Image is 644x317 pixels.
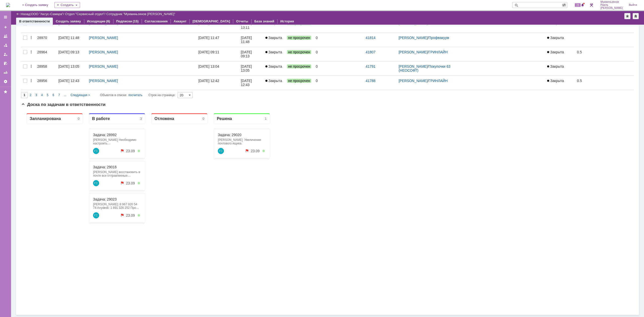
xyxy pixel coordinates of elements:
a: Задача: 28992 [72,24,96,28]
div: / [398,36,467,40]
div: Задача: 28992 [72,24,120,28]
a: [PERSON_NAME] [398,50,427,54]
div: Действия [29,36,33,40]
a: Отчеты [2,68,10,76]
div: Колесов Денис Гринлайн Прошу восстановить в почте все отправленные сообщения и архив. [72,61,120,68]
div: [DATE] 13:11 [241,21,253,29]
a: не просрочен [285,33,314,47]
div: не просрочен [224,39,228,44]
span: 2 [30,93,31,97]
a: 28958 [35,61,56,75]
div: 23.09.2025 [230,40,238,44]
a: Отчеты [236,19,248,23]
a: [DATE] 09:11 [196,47,239,61]
a: 28964 [35,47,56,61]
div: 0.5 [577,79,632,83]
a: Согласования [145,19,168,23]
a: Закрыта [545,33,575,47]
span: не просрочен [287,36,311,40]
a: Мои согласования [2,59,10,67]
a: Закрыта [263,61,285,75]
div: Действия [29,64,33,68]
span: Закрыта [547,79,564,83]
a: [DATE] 13:05 [239,61,263,75]
span: ... [64,93,66,97]
a: Закрыта [263,33,285,47]
a: [DEMOGRAPHIC_DATA] [192,19,230,23]
span: Доска по задачам в ответственности [21,102,106,107]
span: Закрыта [547,64,564,68]
div: 0.5 [577,50,632,54]
div: (6) [106,19,110,23]
div: не просрочен [99,72,103,76]
a: Галстьян Степан Александрович [72,103,78,109]
div: (15) [133,19,139,23]
div: Сотрудник "Мукминьзянов [PERSON_NAME]" [106,12,175,16]
a: Заявки в моей ответственности [2,41,10,49]
a: [DATE] 13:11 [56,18,87,32]
div: 1 [244,8,246,11]
div: 28964 [37,50,54,54]
div: не просрочен [116,41,119,43]
a: [PERSON_NAME] [89,64,118,68]
div: не просрочен [116,73,119,75]
a: [DATE] 09:13 [239,47,263,61]
a: 28970 [35,33,56,47]
a: Задача: 29020 [197,24,220,28]
a: 41814 [366,36,376,40]
div: 28958 [37,64,54,68]
a: [DATE] 12:43 [56,76,87,90]
a: Задача: 29023 [72,88,96,92]
a: Исходящие [87,19,105,23]
span: Следующая > [70,93,90,97]
div: Действия [29,79,33,83]
span: 3 [35,93,37,97]
div: Задача: 29023 [72,88,120,92]
a: 0.5 [575,47,634,61]
div: / [398,79,467,83]
div: Добавить в избранное [624,13,630,19]
div: / [398,50,467,54]
a: ГРИНЛАЙН [428,79,448,83]
a: [PERSON_NAME] [398,79,427,83]
a: Закрыта [545,18,575,32]
div: 28970 [37,36,54,40]
span: 5 [47,93,49,97]
a: Подписки [116,19,132,23]
div: 0 [316,36,362,40]
span: Мукминьзянов [600,1,623,4]
div: [DATE] 09:13 [241,50,253,58]
div: Чурикова Юлия Гринлайн Номер: 8 967 920 54 74 Anydesk: 1 891 326 252 Прошу подключить меня к скан... [72,93,120,100]
span: Раиль [600,4,623,7]
span: Расширенный поиск [562,2,567,7]
div: не просрочен [241,41,244,43]
a: 0 [314,61,364,75]
a: Мои заявки [2,50,10,58]
img: logo [6,3,10,7]
div: / [398,64,467,72]
span: Закрыта [265,50,282,54]
a: не просрочен [285,61,314,75]
a: [DATE] 13:05 [56,61,87,75]
div: не просрочен [116,105,119,107]
a: 28971 [35,18,56,32]
a: [PERSON_NAME] [89,36,118,40]
a: Профвакуум [428,36,449,40]
a: 0 [314,33,364,47]
div: Создать [54,2,80,8]
div: посчитать [128,92,142,98]
a: не просрочен [285,76,314,90]
div: [DATE] 12:43 [241,79,253,87]
a: [DATE] 12:43 [239,76,263,90]
a: [DATE] 11:48 [239,33,263,47]
div: [DATE] 11:48 [241,36,253,44]
a: 41791 [366,64,376,68]
div: [DATE] 13:05 [241,64,253,72]
a: 0 [314,18,364,32]
a: Заявки на командах [2,32,10,40]
div: Действия [29,50,33,54]
div: 23.09.2025 [105,40,114,44]
span: Закрыта [265,79,282,83]
span: не просрочен [287,64,311,68]
span: 4 [41,93,43,97]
